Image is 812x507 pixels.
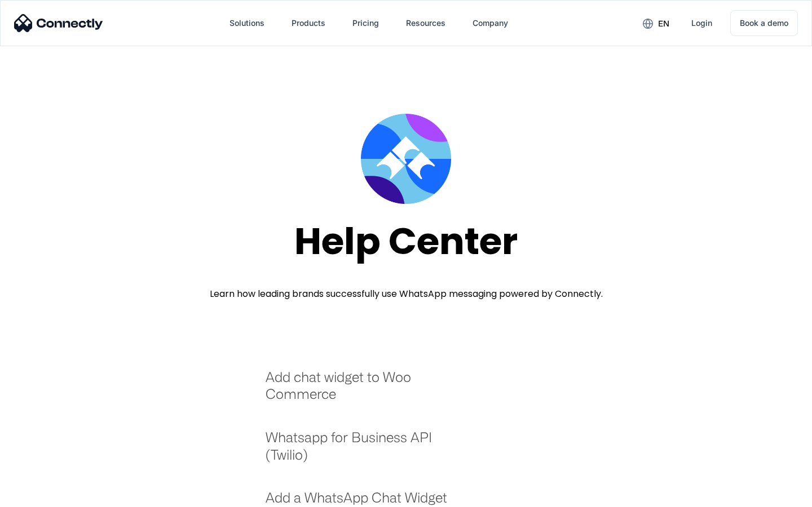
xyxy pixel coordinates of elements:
[406,15,445,31] div: Resources
[230,15,264,31] div: Solutions
[730,10,798,36] a: Book a demo
[292,15,325,31] div: Products
[210,287,603,301] div: Learn how leading brands successfully use WhatsApp messaging powered by Connectly.
[11,487,68,503] aside: Language selected: English
[343,10,388,37] a: Pricing
[23,487,68,503] ul: Language list
[294,221,518,262] div: Help Center
[682,10,721,37] a: Login
[691,15,712,31] div: Login
[266,429,462,474] a: Whatsapp for Business API (Twilio)
[658,16,669,32] div: en
[14,14,103,32] img: Connectly Logo
[266,368,462,414] a: Add chat widget to Woo Commerce
[352,15,379,31] div: Pricing
[473,15,508,31] div: Company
